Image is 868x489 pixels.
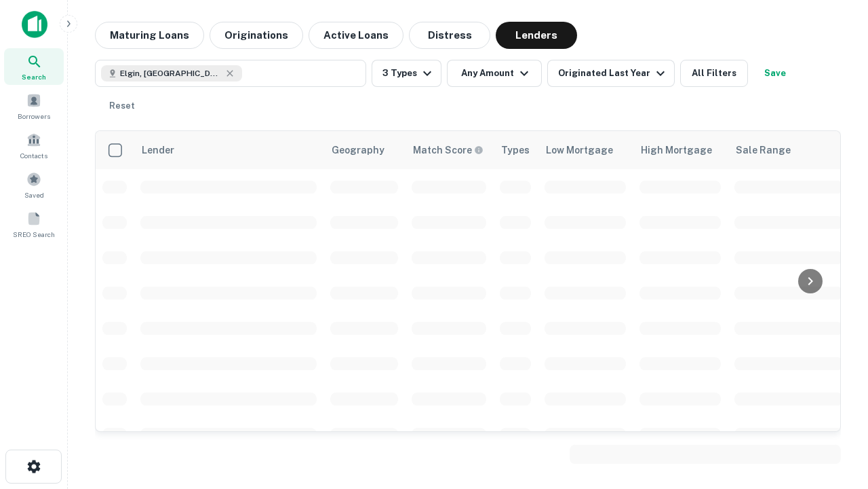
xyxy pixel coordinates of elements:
[558,65,669,81] div: Originated Last Year
[4,206,64,242] a: SREO Search
[641,142,712,158] div: High Mortgage
[405,131,493,169] th: Capitalize uses an advanced AI algorithm to match your search with the best lender. The match sco...
[4,166,64,203] a: Saved
[95,60,366,87] button: Elgin, [GEOGRAPHIC_DATA], [GEOGRAPHIC_DATA]
[134,131,323,169] th: Lender
[24,189,44,200] span: Saved
[100,92,144,120] button: Reset
[120,67,222,79] span: Elgin, [GEOGRAPHIC_DATA], [GEOGRAPHIC_DATA]
[728,131,850,169] th: Sale Range
[4,48,64,85] a: Search
[18,111,50,122] span: Borrowers
[22,71,46,82] span: Search
[501,142,530,158] div: Types
[323,131,405,169] th: Geography
[22,11,47,38] img: capitalize-icon.png
[447,60,542,87] button: Any Amount
[409,22,490,49] button: Distress
[372,60,441,87] button: 3 Types
[493,131,538,169] th: Types
[95,22,204,49] button: Maturing Loans
[20,150,47,161] span: Contacts
[538,131,633,169] th: Low Mortgage
[4,127,64,164] a: Contacts
[210,22,303,49] button: Originations
[309,22,403,49] button: Active Loans
[800,337,868,402] iframe: Chat Widget
[547,60,675,87] button: Originated Last Year
[4,88,64,124] a: Borrowers
[753,60,797,87] button: Save your search to get updates of matches that match your search criteria.
[680,60,748,87] button: All Filters
[332,142,384,158] div: Geography
[413,143,481,158] h6: Match Score
[142,142,174,158] div: Lender
[496,22,577,49] button: Lenders
[736,142,791,158] div: Sale Range
[13,229,55,240] span: SREO Search
[546,142,613,158] div: Low Mortgage
[633,131,728,169] th: High Mortgage
[413,143,484,158] div: Capitalize uses an advanced AI algorithm to match your search with the best lender. The match sco...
